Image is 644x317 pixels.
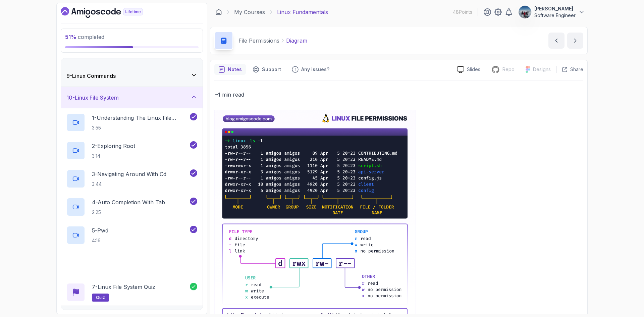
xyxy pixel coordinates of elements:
[502,66,515,73] p: Repo
[277,8,328,16] p: Linux Fundamentals
[92,181,166,188] p: 3:44
[467,66,480,73] p: Slides
[92,283,155,291] p: 7 - Linux File System Quiz
[92,142,135,150] p: 2 - Exploring Root
[92,209,165,216] p: 2:25
[92,198,165,206] p: 4 - Auto Completion With Tab
[66,72,116,80] h3: 9 - Linux Commands
[228,66,242,73] p: Notes
[238,37,279,45] p: File Permissions
[548,33,565,49] button: previous content
[215,9,222,15] a: Dashboard
[61,87,203,108] button: 10-Linux File System
[66,226,197,245] button: 5-Pwd4:16
[66,283,197,302] button: 7-Linux File System Quizquiz
[249,64,285,75] button: Support button
[556,66,583,73] button: Share
[66,94,119,102] h3: 10 - Linux File System
[61,7,158,18] a: Dashboard
[567,33,583,49] button: next content
[61,65,203,87] button: 9-Linux Commands
[96,295,105,301] span: quiz
[65,34,104,40] span: completed
[66,198,197,216] button: 4-Auto Completion With Tab2:25
[286,37,307,45] p: Diagram
[234,8,265,16] a: My Courses
[92,124,189,131] p: 3:55
[214,64,246,75] button: notes button
[66,113,197,132] button: 1-Understanding The Linux File System3:55
[534,5,576,12] p: [PERSON_NAME]
[92,153,135,159] p: 3:14
[301,66,329,73] p: Any issues?
[214,90,583,99] p: ~1 min read
[262,66,281,73] p: Support
[451,66,486,73] a: Slides
[519,6,531,18] img: user profile image
[92,170,166,178] p: 3 - Navigating Around With Cd
[66,141,197,160] button: 2-Exploring Root3:14
[65,34,76,40] span: 51 %
[288,64,333,75] button: Feedback button
[66,169,197,188] button: 3-Navigating Around With Cd3:44
[92,237,108,244] p: 4:16
[518,5,585,19] button: user profile image[PERSON_NAME]Software Engineer
[570,66,583,73] p: Share
[533,66,551,73] p: Designs
[92,226,108,234] p: 5 - Pwd
[534,12,576,19] p: Software Engineer
[453,9,472,15] p: 48 Points
[92,114,189,122] p: 1 - Understanding The Linux File System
